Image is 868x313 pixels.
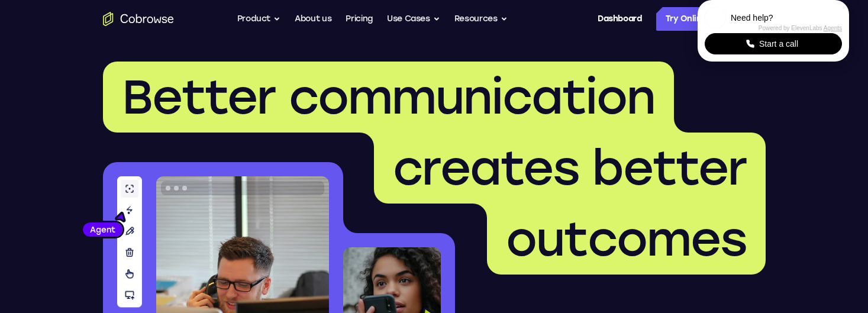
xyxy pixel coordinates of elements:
[598,7,642,31] a: Dashboard
[506,211,747,267] span: outcomes
[454,7,508,31] button: Resources
[237,7,281,31] button: Product
[103,12,174,26] a: Go to the home page
[295,7,331,31] a: About us
[393,140,747,196] span: creates better
[122,69,655,125] span: Better communication
[387,7,440,31] button: Use Cases
[656,7,766,31] a: Try Online Demo
[346,7,373,31] a: Pricing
